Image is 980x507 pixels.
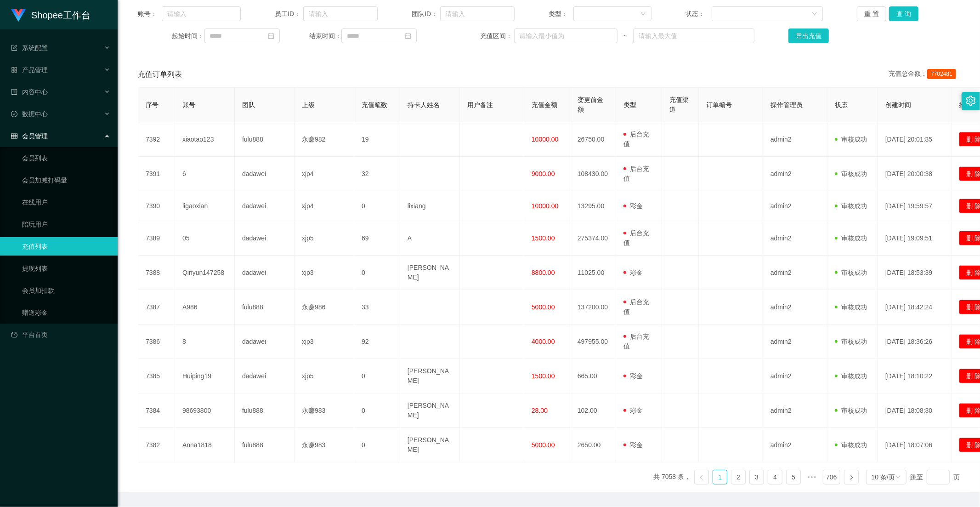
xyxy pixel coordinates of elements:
[354,191,400,221] td: 0
[763,393,827,428] td: admin2
[235,393,295,428] td: fulu888
[878,191,952,221] td: [DATE] 19:59:57
[138,359,175,393] td: 7385
[910,470,960,484] div: 跳至 页
[763,290,827,325] td: admin2
[885,101,911,108] span: 创建时间
[857,6,886,21] button: 重 置
[768,470,782,484] a: 4
[835,407,867,414] span: 审核成功
[302,101,315,108] span: 上级
[400,191,460,221] td: lixiang
[175,256,235,290] td: Qinyun147258
[623,372,643,380] span: 彩金
[532,170,555,177] span: 9000.00
[570,157,616,191] td: 108430.00
[570,221,616,256] td: 275374.00
[872,470,895,484] div: 10 条/页
[354,359,400,393] td: 0
[878,157,952,191] td: [DATE] 20:00:38
[11,132,48,140] span: 会员管理
[749,470,764,484] li: 3
[669,96,689,113] span: 充值渠道
[22,303,110,322] a: 赠送彩金
[570,359,616,393] td: 665.00
[623,407,643,414] span: 彩金
[235,122,295,157] td: fulu888
[570,122,616,157] td: 26750.00
[623,441,643,449] span: 彩金
[295,428,354,462] td: 永赚983
[408,101,440,108] span: 持卡人姓名
[138,9,162,19] span: 账号：
[11,111,17,117] i: 图标: check-circle-o
[623,229,649,246] span: 后台充值
[400,428,460,462] td: [PERSON_NAME]
[640,11,646,17] i: 图标: down
[532,372,555,380] span: 1500.00
[295,157,354,191] td: xjp4
[11,89,17,95] i: 图标: profile
[235,157,295,191] td: dadawei
[138,157,175,191] td: 7391
[146,101,159,108] span: 序号
[763,428,827,462] td: admin2
[138,221,175,256] td: 7389
[138,325,175,359] td: 7386
[440,6,515,21] input: 请输入
[835,170,867,177] span: 审核成功
[11,110,48,118] span: 数据中心
[295,325,354,359] td: xjp3
[532,136,558,143] span: 10000.00
[514,28,617,43] input: 请输入最小值为
[578,96,603,113] span: 变更前金额
[162,6,241,21] input: 请输入
[835,234,867,242] span: 审核成功
[295,221,354,256] td: xjp5
[927,69,956,79] span: 7702481
[532,441,555,449] span: 5000.00
[532,303,555,311] span: 5000.00
[235,191,295,221] td: dadawei
[532,234,555,242] span: 1500.00
[895,474,901,481] i: 图标: down
[175,221,235,256] td: 05
[175,191,235,221] td: ligaoxian
[354,221,400,256] td: 69
[138,122,175,157] td: 7392
[22,237,110,256] a: 充值列表
[22,281,110,300] a: 会员加扣款
[731,470,746,484] li: 2
[623,333,649,350] span: 后台充值
[823,470,840,484] li: 706
[878,256,952,290] td: [DATE] 18:53:39
[138,393,175,428] td: 7384
[835,303,867,311] span: 审核成功
[804,470,819,484] li: 向后 5 页
[175,122,235,157] td: xiaotao123
[570,191,616,221] td: 13295.00
[966,96,976,106] i: 图标: setting
[570,428,616,462] td: 2650.00
[175,359,235,393] td: Huiping19
[235,428,295,462] td: fulu888
[786,470,801,484] li: 5
[787,470,800,484] a: 5
[138,69,182,80] span: 充值订单列表
[623,165,649,182] span: 后台充值
[175,290,235,325] td: A986
[532,101,557,108] span: 充值金额
[22,259,110,278] a: 提现列表
[175,393,235,428] td: 98693800
[175,325,235,359] td: 8
[354,428,400,462] td: 0
[849,475,854,480] i: 图标: right
[835,269,867,276] span: 审核成功
[295,393,354,428] td: 永赚983
[878,221,952,256] td: [DATE] 19:09:51
[11,133,17,139] i: 图标: table
[570,325,616,359] td: 497955.00
[235,359,295,393] td: dadawei
[699,475,704,480] i: 图标: left
[623,202,643,210] span: 彩金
